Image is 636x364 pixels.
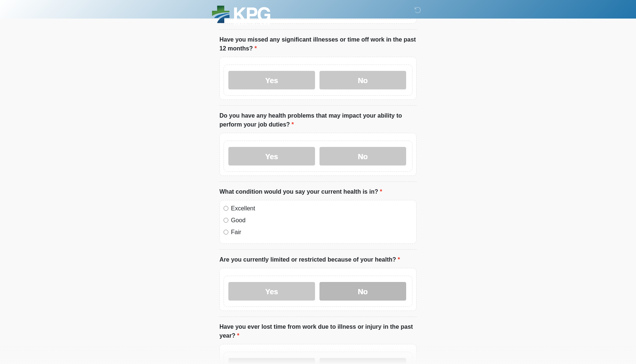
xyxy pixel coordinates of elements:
label: Yes [228,147,315,165]
label: Fair [231,228,412,237]
input: Excellent [224,206,228,211]
label: Do you have any health problems that may impact your ability to perform your job duties? [219,111,417,129]
label: Good [231,216,412,225]
label: What condition would you say your current health is in? [219,187,382,196]
label: No [319,71,406,89]
label: Have you missed any significant illnesses or time off work in the past 12 months? [219,35,417,53]
input: Good [224,218,228,223]
input: Fair [224,230,228,235]
label: Yes [228,71,315,89]
label: Yes [228,282,315,301]
label: Excellent [231,204,412,213]
label: No [319,282,406,301]
label: No [319,147,406,165]
label: Have you ever lost time from work due to illness or injury in the past year? [219,322,417,340]
img: KPG Healthcare Logo [212,6,270,25]
label: Are you currently limited or restricted because of your health? [219,255,400,264]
